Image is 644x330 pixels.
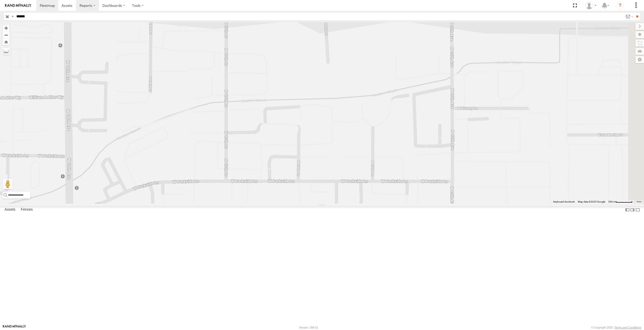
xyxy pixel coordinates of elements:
[608,200,616,203] span: 500 m
[3,31,10,38] button: Zoom out
[616,2,624,10] i: ?
[635,206,640,213] label: Hide Summary Table
[635,56,644,63] label: Map Settings
[553,200,575,204] button: Keyboard shortcuts
[3,38,10,45] button: Zoom Home
[11,13,15,20] label: Search Query
[636,201,642,203] a: Terms (opens in new tab)
[615,326,641,329] a: Terms and Conditions
[5,4,31,7] img: rand-logo.svg
[584,2,598,9] div: Zulema McIntosch
[578,200,605,203] span: Map data ©2025 Google
[630,206,635,213] label: Dock Summary Table to the Right
[3,179,13,189] button: Drag Pegman onto the map to open Street View
[18,206,35,213] label: Fences
[625,206,630,213] label: Dock Summary Table to the Left
[623,13,634,20] label: Search Filter Options
[3,325,26,330] a: Visit our Website
[3,48,10,55] label: Measure
[2,206,18,213] label: Assets
[607,200,634,204] button: Map Scale: 500 m per 63 pixels
[299,326,318,329] div: Version: 308.01
[3,25,10,31] button: Zoom in
[591,326,641,329] div: © Copyright 2025 -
